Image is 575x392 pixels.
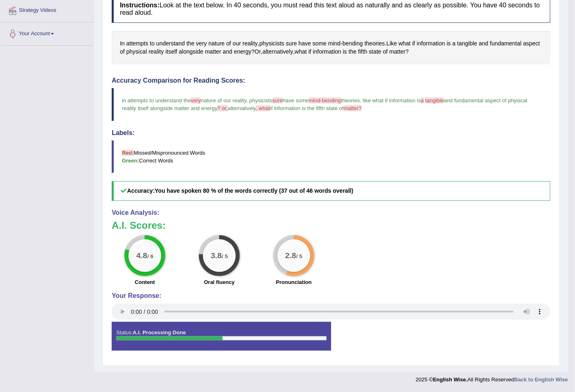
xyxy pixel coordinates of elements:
span: Click to see word definition [187,39,194,48]
label: Pronunciation [276,278,311,286]
b: You have spoken 80 % of the words correctly (37 out of 46 words overall) [155,187,353,194]
span: , what [256,105,270,111]
span: Click to see word definition [386,39,397,48]
span: , [246,97,248,104]
div: 2025 © All Rights Reserved [416,372,568,384]
span: if information is the fifth state of [270,105,344,111]
span: Click to see word definition [413,39,415,48]
span: Click to see word definition [490,39,521,48]
span: Click to see word definition [255,47,261,56]
label: Content [135,278,155,286]
strong: English Wise. [433,377,467,383]
span: Click to see word definition [150,39,155,48]
span: Click to see word definition [208,39,225,48]
span: like what if information is [363,97,421,104]
span: sure [273,97,283,104]
span: mind-bending [309,97,341,104]
small: / 6 [147,253,153,259]
span: very [191,97,201,104]
big: 3.8 [211,251,222,260]
span: Click to see word definition [328,39,340,48]
span: Click to see word definition [349,47,356,56]
span: Click to see word definition [126,47,147,56]
span: . [360,97,362,104]
span: Click to see word definition [309,47,311,56]
h4: Labels: [112,129,550,137]
span: Click to see word definition [479,39,488,48]
span: Click to see word definition [126,39,149,48]
span: Click to see word definition [523,39,540,48]
a: Back to English Wise [514,377,568,383]
span: Click to see word definition [365,39,385,48]
small: / 5 [296,253,302,259]
span: physicists [249,97,272,104]
span: Click to see word definition [299,39,311,48]
small: / 5 [222,253,228,259]
span: ? or, [217,105,228,111]
span: Click to see word definition [226,39,231,48]
span: Click to see word definition [295,47,307,56]
span: Click to see word definition [243,39,258,48]
span: Click to see word definition [156,39,185,48]
big: 4.8 [136,251,147,260]
b: Instructions: [120,2,160,9]
span: Click to see word definition [149,47,164,56]
span: Click to see word definition [205,47,221,56]
span: Click to see word definition [313,39,327,48]
span: Click to see word definition [383,47,388,56]
span: Click to see word definition [417,39,445,48]
span: Click to see word definition [343,47,347,56]
span: Click to see word definition [120,39,125,48]
span: Click to see word definition [369,47,381,56]
span: Click to see word definition [286,39,297,48]
span: theories [341,97,360,104]
div: Status: [112,322,331,351]
span: Click to see word definition [196,39,207,48]
h4: Accuracy Comparison for Reading Scores: [112,77,550,84]
span: Click to see word definition [390,47,406,56]
h4: Voice Analysis: [112,209,550,216]
span: Click to see word definition [313,47,341,56]
b: Red: [122,150,134,156]
span: Click to see word definition [120,47,125,56]
span: Click to see word definition [165,47,177,56]
span: nature of our reality [201,97,246,104]
h5: Accuracy: [112,181,550,201]
strong: A.I. Processing Done [133,329,186,336]
span: Click to see word definition [233,39,241,48]
span: Click to see word definition [457,39,477,48]
span: Click to see word definition [343,39,363,48]
span: tangible [425,97,444,104]
a: Your Account [0,23,94,43]
span: Click to see word definition [223,47,232,56]
span: Click to see word definition [259,39,284,48]
b: A.I. Scores: [112,220,166,231]
span: a [421,97,424,104]
h4: Your Response: [112,292,550,300]
span: Click to see word definition [399,39,411,48]
span: in attempts to understand the [122,97,191,104]
b: Green: [122,158,139,164]
blockquote: Missed/Mispronounced Words Correct Words [112,140,550,173]
span: Click to see word definition [358,47,368,56]
span: matter? [344,105,362,111]
span: Click to see word definition [234,47,252,56]
span: Click to see word definition [263,47,293,56]
big: 2.8 [285,251,296,260]
span: Click to see word definition [179,47,203,56]
span: have some [283,97,309,104]
span: alternatively [228,105,256,111]
span: Click to see word definition [453,39,456,48]
label: Oral fluency [204,278,235,286]
span: Click to see word definition [447,39,451,48]
div: , - . ? , , ? [112,31,550,64]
